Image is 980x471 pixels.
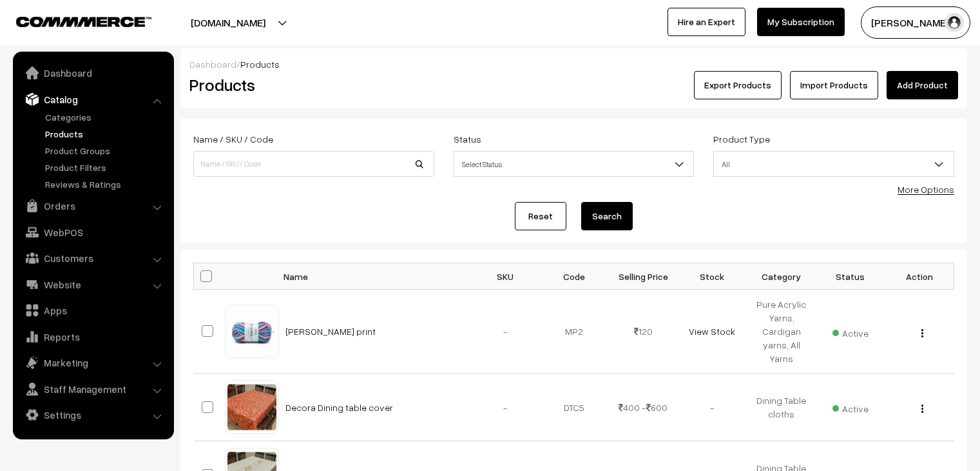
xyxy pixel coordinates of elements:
label: Status [454,132,481,146]
div: / [189,57,958,71]
a: Reports [16,325,169,348]
td: MP2 [540,290,609,374]
span: All [714,153,954,175]
span: Active [832,323,869,340]
a: Catalog [16,88,169,111]
a: Staff Management [16,377,169,401]
td: Dining Table cloths [747,374,816,441]
th: Selling Price [609,263,678,290]
a: WebPOS [16,221,169,244]
td: - [471,290,540,374]
a: [PERSON_NAME] print [285,326,376,337]
button: Search [581,202,633,230]
a: Dashboard [16,61,169,85]
th: Category [747,263,816,290]
a: More Options [898,184,954,195]
a: Product Filters [42,161,169,174]
button: Export Products [694,71,782,99]
label: Product Type [713,132,770,146]
a: Orders [16,194,169,217]
a: Customers [16,246,169,270]
th: SKU [471,263,540,290]
th: Code [540,263,609,290]
td: 120 [609,290,678,374]
label: Name / SKU / Code [193,132,273,146]
a: Categories [42,110,169,124]
a: Settings [16,403,169,426]
a: Add Product [887,71,958,99]
a: Dashboard [189,59,236,70]
th: Status [816,263,885,290]
span: Active [832,399,869,416]
img: Menu [921,329,923,337]
a: Reviews & Ratings [42,177,169,191]
button: [DOMAIN_NAME] [146,6,311,39]
td: Pure Acrylic Yarns, Cardigan yarns, All Yarns [747,290,816,374]
a: View Stock [689,326,735,337]
img: user [945,13,964,32]
th: Name [278,263,471,290]
a: Hire an Expert [668,8,745,36]
span: Products [240,59,280,70]
input: Name / SKU / Code [193,151,434,177]
td: DTC5 [540,374,609,441]
th: Stock [678,263,747,290]
h2: Products [189,75,433,95]
a: Decora Dining table cover [285,402,393,413]
a: Website [16,273,169,296]
img: Menu [921,405,923,413]
a: Product Groups [42,144,169,157]
span: Select Status [454,153,694,175]
a: My Subscription [757,8,845,36]
a: Products [42,127,169,141]
th: Action [885,263,954,290]
a: Marketing [16,351,169,374]
a: COMMMERCE [16,13,129,28]
span: All [713,151,954,177]
td: 400 - 600 [609,374,678,441]
td: - [471,374,540,441]
td: - [678,374,747,441]
span: Select Status [454,151,695,177]
a: Apps [16,299,169,322]
button: [PERSON_NAME]… [861,6,970,39]
img: COMMMERCE [16,17,151,26]
a: Reset [515,202,566,230]
a: Import Products [790,71,878,99]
